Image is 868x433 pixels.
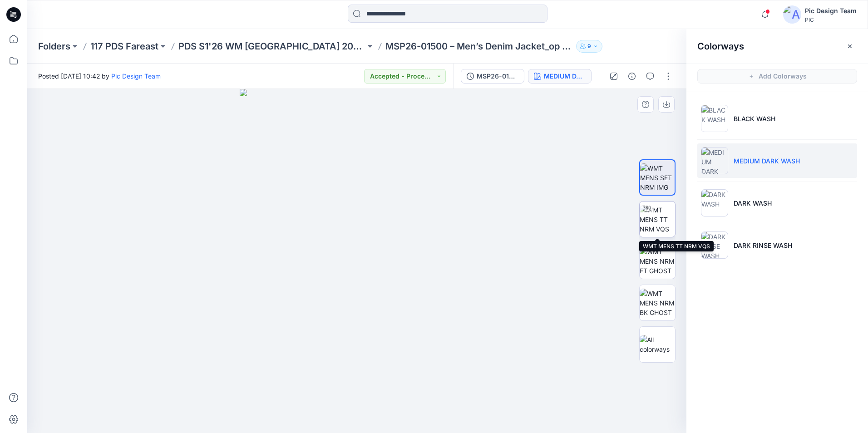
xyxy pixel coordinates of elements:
[640,163,675,192] img: WMT MENS SET NRM IMG
[701,189,728,216] img: DARK WASH
[640,247,675,276] img: WMT MENS NRM FT GHOST
[701,147,728,174] img: MEDIUM DARK WASH
[640,335,675,354] img: All colorways
[734,198,772,208] p: DARK WASH
[701,231,728,259] img: DARK RINSE WASH
[178,40,365,53] a: PDS S1'26 WM [GEOGRAPHIC_DATA] 20250522_117_GC
[38,71,161,81] span: Posted [DATE] 10:42 by
[385,40,572,53] p: MSP26-01500 – Men’s Denim Jacket_op 1_COLORWAY
[640,205,675,234] img: WMT MENS TT NRM VQS
[528,69,592,84] button: MEDIUM DARK WASH
[734,156,800,166] p: MEDIUM DARK WASH
[38,40,70,53] a: Folders
[640,289,675,317] img: WMT MENS NRM BK GHOST
[625,69,639,84] button: Details
[734,114,775,123] p: BLACK WASH
[805,5,857,16] div: Pic Design Team
[477,71,518,81] div: MSP26-01500 – Men’s Denim Jacket_op 1_V2
[587,41,591,51] p: 9
[697,41,744,52] h2: Colorways
[783,5,801,24] img: avatar
[240,89,474,433] img: eyJhbGciOiJIUzI1NiIsImtpZCI6IjAiLCJzbHQiOiJzZXMiLCJ0eXAiOiJKV1QifQ.eyJkYXRhIjp7InR5cGUiOiJzdG9yYW...
[701,105,728,132] img: BLACK WASH
[111,72,161,80] a: Pic Design Team
[734,241,792,250] p: DARK RINSE WASH
[461,69,524,84] button: MSP26-01500 – Men’s Denim Jacket_op 1_V2
[805,16,857,23] div: PIC
[576,40,602,53] button: 9
[90,40,158,53] a: 117 PDS Fareast
[544,71,586,81] div: MEDIUM DARK WASH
